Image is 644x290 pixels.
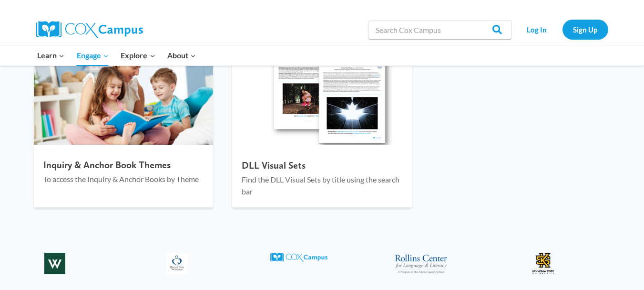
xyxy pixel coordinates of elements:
a: Sign Up [562,20,608,39]
p: Find the DLL Visual Sets by title using the search bar [242,173,402,198]
button: Child menu of Explore [115,45,162,65]
p: To access the Inquiry & Anchor Books by Theme [43,173,204,185]
a: Inquiry & Anchor Book Themes To access the Inquiry & Anchor Books by Theme [34,50,214,207]
img: Cox Campus [36,21,143,38]
img: Quality-Care-for-Children-1-300x300.png [141,246,213,281]
button: Child menu of Learn [31,45,71,65]
img: CoxCampus-Logo-Blue-1-1-300x48.png [263,246,335,269]
img: DLL-Visual-Sets-image-1-1.png [228,47,417,148]
a: Log In [516,20,558,39]
button: Child menu of About [161,45,202,65]
h4: DLL Visual Sets [242,160,402,171]
input: Search Cox Campus [368,20,511,39]
a: DLL Visual Sets Find the DLL Visual Sets by title using the search bar [232,50,412,207]
nav: Secondary Navigation [516,20,608,39]
button: Child menu of Engage [71,45,115,65]
img: mom-reading-with-children.jpg [29,47,217,148]
h4: Inquiry & Anchor Book Themes [43,159,204,171]
nav: Primary Navigation [31,45,202,65]
img: rollins_logo-1-300x116.png [386,246,457,281]
img: Kennesaw-Logo-1-298x300.png [508,246,579,281]
img: westminster_sq_green-1.png [19,246,91,281]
